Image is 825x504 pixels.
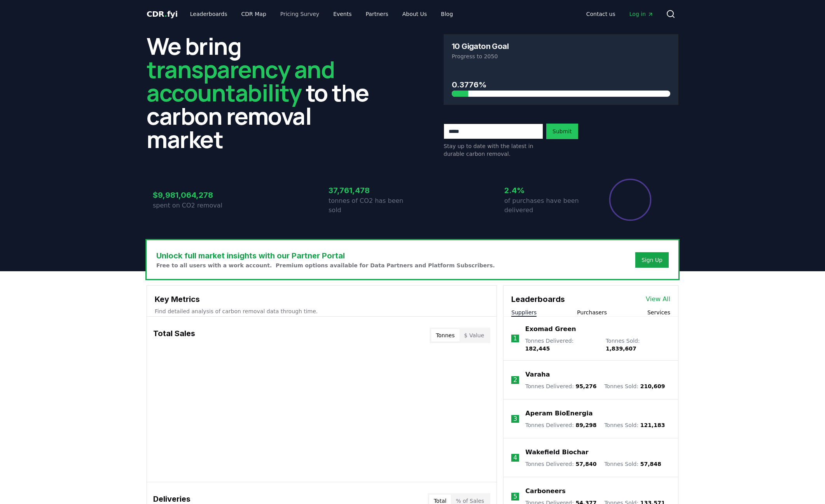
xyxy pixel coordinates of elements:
button: Submit [546,124,578,139]
a: Leaderboards [184,7,234,21]
a: View All [646,295,670,304]
a: Events [327,7,358,21]
h3: 2.4% [504,185,588,196]
button: Sign Up [635,252,669,268]
p: tonnes of CO2 has been sold [329,196,412,215]
a: Contact us [580,7,622,21]
p: Tonnes Sold : [604,382,665,390]
p: Tonnes Sold : [606,337,670,352]
p: Stay up to date with the latest in durable carbon removal. [444,142,543,158]
a: Wakefield Biochar [525,448,588,457]
p: Tonnes Delivered : [525,421,596,429]
a: Exomad Green [525,324,576,334]
a: Blog [435,7,459,21]
span: 182,445 [525,345,550,352]
span: . [164,9,167,19]
p: Free to all users with a work account. Premium options available for Data Partners and Platform S... [156,262,495,269]
span: 121,183 [640,422,665,428]
p: 5 [513,492,517,501]
h3: Key Metrics [155,293,489,305]
nav: Main [580,7,660,21]
span: 1,839,607 [606,345,636,352]
span: 57,848 [640,461,661,467]
button: Purchasers [577,309,607,316]
p: Tonnes Sold : [604,421,665,429]
button: Services [647,309,670,316]
span: transparency and accountability [147,53,334,108]
p: Tonnes Sold : [604,460,661,468]
span: 89,298 [575,422,596,428]
a: Log in [623,7,660,21]
span: Log in [629,10,654,18]
h3: 37,761,478 [329,185,412,196]
span: 95,276 [575,383,596,389]
button: Suppliers [511,309,537,316]
h3: Leaderboards [511,293,565,305]
h3: 10 Gigaton Goal [452,42,509,50]
a: CDR.fyi [147,9,178,19]
a: Carboneers [525,487,565,496]
p: spent on CO2 removal [153,201,237,210]
h3: Total Sales [153,328,195,343]
p: Tonnes Delivered : [525,337,598,352]
h3: 0.3776% [452,79,670,91]
a: Varaha [525,370,550,379]
p: of purchases have been delivered [504,196,588,215]
p: 2 [513,375,517,385]
span: 210,609 [640,383,665,389]
p: 1 [513,334,517,343]
span: CDR fyi [147,9,178,19]
a: Partners [360,7,395,21]
p: Tonnes Delivered : [525,382,596,390]
a: Aperam BioEnergia [525,409,593,418]
h3: Unlock full market insights with our Partner Portal [156,250,495,262]
a: Pricing Survey [274,7,325,21]
span: 57,840 [575,461,596,467]
a: About Us [396,7,433,21]
a: Sign Up [641,256,662,264]
p: 3 [513,414,517,424]
a: CDR Map [235,7,273,21]
p: 4 [513,453,517,462]
p: Tonnes Delivered : [525,460,596,468]
div: Percentage of sales delivered [608,178,652,221]
h2: We bring to the carbon removal market [147,34,381,151]
button: Tonnes [431,329,459,342]
button: $ Value [460,329,489,342]
p: Find detailed analysis of carbon removal data through time. [155,307,489,315]
p: Progress to 2050 [452,52,670,60]
h3: $9,981,064,278 [153,189,237,201]
nav: Main [184,7,459,21]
